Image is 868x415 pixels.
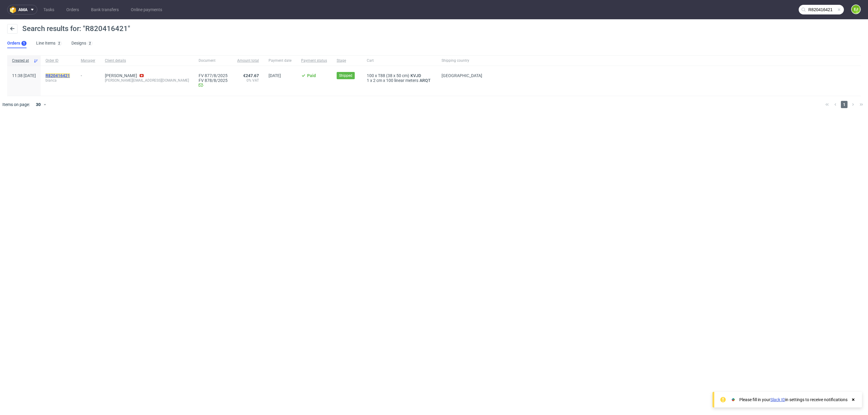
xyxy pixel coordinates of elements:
[243,73,259,78] span: €247.67
[237,78,259,83] span: 0% VAT
[852,5,860,14] figcaption: EJ
[89,41,91,45] div: 2
[46,78,71,83] span: bianca
[127,5,166,14] a: Online payments
[46,73,70,78] mark: R820416421
[7,5,37,14] button: ama
[23,41,25,45] div: 1
[301,58,327,63] span: Payment status
[10,6,18,13] img: logo
[337,58,357,63] span: Stage
[378,73,409,78] span: T88 (38 x 50 cm)
[46,58,71,63] span: Order ID
[2,101,30,108] span: Items on page:
[32,100,43,109] div: 30
[46,73,71,78] a: R820416421
[12,58,31,63] span: Created at
[367,78,432,83] div: x
[87,5,122,14] a: Bank transfers
[12,73,36,78] span: 11:38 [DATE]
[367,73,432,78] div: x
[36,39,62,48] a: Line Items2
[770,397,785,402] a: Slack ID
[269,73,281,78] span: [DATE]
[7,39,27,48] a: Orders1
[367,78,369,83] span: 1
[730,397,736,403] img: Slack
[269,58,291,63] span: Payment date
[105,73,137,78] a: [PERSON_NAME]
[739,397,848,403] div: Please fill in your in settings to receive notifications
[105,58,189,63] span: Client details
[81,58,95,63] span: Manager
[307,73,316,78] span: Paid
[409,73,422,78] a: KVJD
[63,5,83,14] a: Orders
[373,78,418,83] span: 2 cm x 100 linear meters
[367,58,432,63] span: Cart
[841,101,848,108] span: 1
[81,71,95,78] div: -
[18,8,27,12] span: ama
[442,73,482,78] span: [GEOGRAPHIC_DATA]
[237,58,259,63] span: Amount total
[22,24,130,33] span: Search results for: "R820416421"
[442,58,482,63] span: Shipping country
[199,78,228,83] a: FV 878/8/2025
[199,73,228,78] a: FV 877/8/2025
[367,73,374,78] span: 100
[40,5,58,14] a: Tasks
[199,58,228,63] span: Document
[58,41,60,45] div: 2
[339,73,352,78] span: Shipped
[105,78,189,83] div: [PERSON_NAME][EMAIL_ADDRESS][DOMAIN_NAME]
[418,78,432,83] a: ARQT
[71,39,93,48] a: Designs2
